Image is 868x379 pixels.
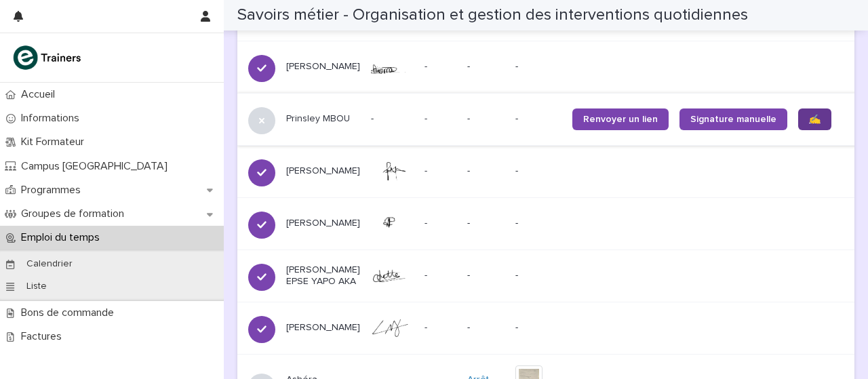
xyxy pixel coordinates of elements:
[371,58,414,76] img: rrqwdICQLJGRymHf6FE5vcXN-3v5BqMiCQLV1jxHruI
[21,307,114,318] font: Bons de commande
[26,281,47,291] font: Liste
[583,115,658,124] font: Renvoyer un lien
[371,114,374,123] font: -
[690,115,776,124] font: Signature manuelle
[425,271,427,280] font: -
[467,271,470,280] font: -
[425,218,427,228] font: -
[371,266,414,285] img: 7c86vpbaJXlMPF-woezRTjB8VmQN3xLBUe7GBMbcX2M
[21,184,81,195] font: Programmes
[467,166,470,176] font: -
[21,89,55,100] font: Accueil
[371,319,414,337] img: qzeCQ7urepV1MrVA2MUogOWJjegXJjQ9kJ4F-ciAAoE
[21,161,167,172] font: Campus [GEOGRAPHIC_DATA]
[21,208,124,219] font: Groupes de formation
[286,166,360,176] font: [PERSON_NAME]
[425,62,427,71] font: -
[21,232,100,243] font: Emploi du temps
[467,114,470,123] font: -
[371,162,414,181] img: X1_Xwla51GsY4JLvAFssV0zV5K0tAwFsf306Dqyt_lo
[798,108,831,130] a: ✍️
[515,271,518,280] font: -
[515,62,518,71] font: -
[237,7,748,23] font: Savoirs métier - Organisation et gestion des interventions quotidiennes
[21,136,84,147] font: Kit Formateur
[286,323,360,332] font: [PERSON_NAME]
[515,218,518,228] font: -
[809,115,821,124] font: ✍️
[286,218,360,228] font: [PERSON_NAME]
[21,331,62,342] font: Factures
[572,108,669,130] a: Renvoyer un lien
[286,265,363,286] font: [PERSON_NAME] EPSE YAPO AKA
[467,218,470,228] font: -
[21,113,79,123] font: Informations
[425,166,427,176] font: -
[467,323,470,332] font: -
[11,44,85,71] img: K0CqGN7SDeD6s4JG8KQk
[515,166,518,176] font: -
[425,323,427,332] font: -
[679,108,787,130] a: Signature manuelle
[371,214,414,233] img: h14PgyGWd7WJJtwdPCdfWsLhv_VbCHa9Uy1R_jTsesc
[515,114,518,123] font: -
[515,323,518,332] font: -
[26,259,73,268] font: Calendrier
[286,114,350,123] font: Prinsley MBOU
[425,114,427,123] font: -
[467,62,470,71] font: -
[286,62,360,71] font: [PERSON_NAME]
